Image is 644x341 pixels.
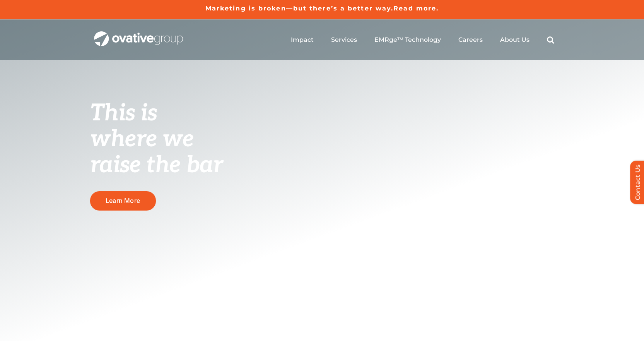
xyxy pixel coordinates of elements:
a: Impact [291,36,314,44]
a: Services [331,36,357,44]
a: Marketing is broken—but there’s a better way. [205,5,394,12]
a: OG_Full_horizontal_WHT [94,31,183,38]
span: where we raise the bar [90,125,223,179]
nav: Menu [291,27,554,52]
a: Read more. [393,5,439,12]
span: Learn More [106,197,140,204]
a: Search [547,36,554,44]
a: EMRge™ Technology [374,36,441,44]
a: Learn More [90,191,156,210]
span: This is [90,99,157,127]
a: About Us [500,36,530,44]
a: Careers [458,36,483,44]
